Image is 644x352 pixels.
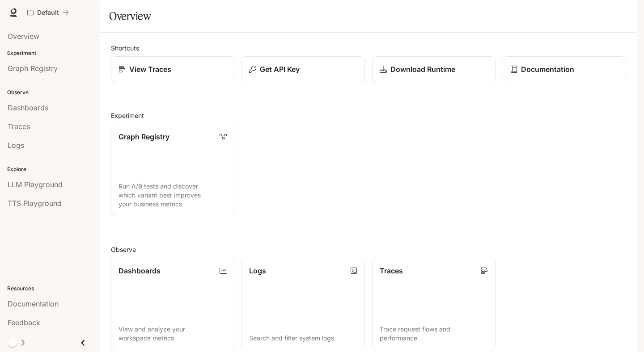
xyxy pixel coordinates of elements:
[260,64,300,75] p: Get API Key
[111,111,626,120] h2: Experiment
[119,182,227,209] p: Run A/B tests and discover which variant best improves your business metrics
[241,56,365,82] button: Get API Key
[119,265,161,276] p: Dashboards
[109,7,151,25] h1: Overview
[111,258,234,350] a: DashboardsView and analyze your workspace metrics
[390,64,455,75] p: Download Runtime
[111,43,626,53] h2: Shortcuts
[380,265,403,276] p: Traces
[372,258,496,350] a: TracesTrace request flows and performance
[119,325,227,343] p: View and analyze your workspace metrics
[503,56,626,82] a: Documentation
[372,56,496,82] a: Download Runtime
[249,334,357,343] p: Search and filter system logs
[119,131,169,142] p: Graph Registry
[521,64,574,75] p: Documentation
[129,64,171,75] p: View Traces
[380,325,488,343] p: Trace request flows and performance
[23,4,73,21] button: All workspaces
[111,56,234,82] a: View Traces
[241,258,365,350] a: LogsSearch and filter system logs
[249,265,266,276] p: Logs
[111,245,626,254] h2: Observe
[37,9,59,17] p: Default
[111,124,234,216] a: Graph RegistryRun A/B tests and discover which variant best improves your business metrics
